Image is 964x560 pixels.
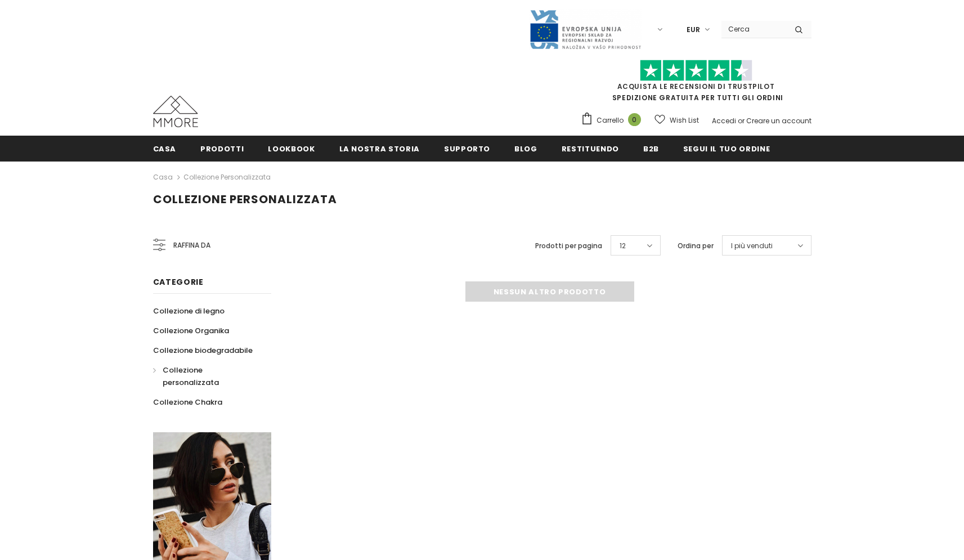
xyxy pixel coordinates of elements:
[643,136,659,161] a: B2B
[200,144,244,154] span: Prodotti
[153,325,229,336] span: Collezione Organika
[173,239,210,252] span: Raffina da
[683,136,770,161] a: Segui il tuo ordine
[597,115,624,126] span: Carrello
[678,240,714,252] label: Ordina per
[687,24,700,35] span: EUR
[183,172,271,182] a: Collezione personalizzata
[628,113,641,126] span: 0
[581,65,811,102] span: SPEDIZIONE GRATUITA PER TUTTI GLI ORDINI
[535,240,602,252] label: Prodotti per pagina
[444,136,490,161] a: supporto
[153,191,337,207] span: Collezione personalizzata
[444,144,490,154] span: supporto
[153,397,222,407] span: Collezione Chakra
[562,144,619,154] span: Restituendo
[153,345,253,356] span: Collezione biodegradabile
[268,136,315,161] a: Lookbook
[617,82,775,91] a: Acquista le recensioni di TrustPilot
[153,360,259,392] a: Collezione personalizzata
[683,144,770,154] span: Segui il tuo ordine
[514,144,537,154] span: Blog
[514,136,537,161] a: Blog
[620,240,626,252] span: 12
[153,321,229,341] a: Collezione Organika
[200,136,244,161] a: Prodotti
[654,110,699,130] a: Wish List
[562,136,619,161] a: Restituendo
[153,306,225,316] span: Collezione di legno
[731,240,773,252] span: I più venduti
[153,392,222,412] a: Collezione Chakra
[581,112,647,129] a: Carrello 0
[640,60,752,82] img: Fidati di Pilot Stars
[643,144,659,154] span: B2B
[153,341,253,360] a: Collezione biodegradabile
[721,21,786,37] input: Search Site
[153,136,177,161] a: Casa
[153,301,225,321] a: Collezione di legno
[339,136,420,161] a: La nostra storia
[339,144,420,154] span: La nostra storia
[712,116,736,126] a: Accedi
[529,9,642,50] img: Javni Razpis
[163,365,219,388] span: Collezione personalizzata
[153,171,173,184] a: Casa
[670,115,699,126] span: Wish List
[153,144,177,154] span: Casa
[529,24,642,34] a: Javni Razpis
[746,116,811,126] a: Creare un account
[268,144,315,154] span: Lookbook
[153,96,198,127] img: Casi MMORE
[153,276,204,288] span: Categorie
[738,116,745,126] span: or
